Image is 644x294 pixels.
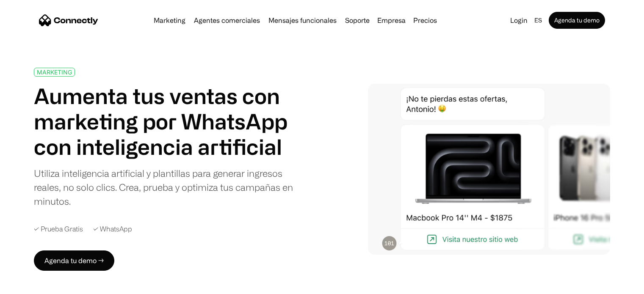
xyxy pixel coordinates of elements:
[410,17,440,24] a: Precios
[534,14,542,26] div: es
[8,278,51,291] aside: Language selected: Español
[39,14,98,27] a: home
[531,14,547,26] div: es
[549,12,605,29] a: Agenda tu demo
[150,17,189,24] a: Marketing
[34,225,83,233] div: ✓ Prueba Gratis
[37,69,72,75] div: MARKETING
[342,17,373,24] a: Soporte
[375,14,408,26] div: Empresa
[507,14,531,26] a: Login
[377,14,406,26] div: Empresa
[265,17,340,24] a: Mensajes funcionales
[17,279,51,291] ul: Language list
[34,83,296,159] h1: Aumenta tus ventas con marketing por WhatsApp con inteligencia artificial
[34,250,114,271] a: Agenda tu demo →
[191,17,263,24] a: Agentes comerciales
[34,166,296,208] div: Utiliza inteligencia artificial y plantillas para generar ingresos reales, no solo clics. Crea, p...
[93,225,132,233] div: ✓ WhatsApp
